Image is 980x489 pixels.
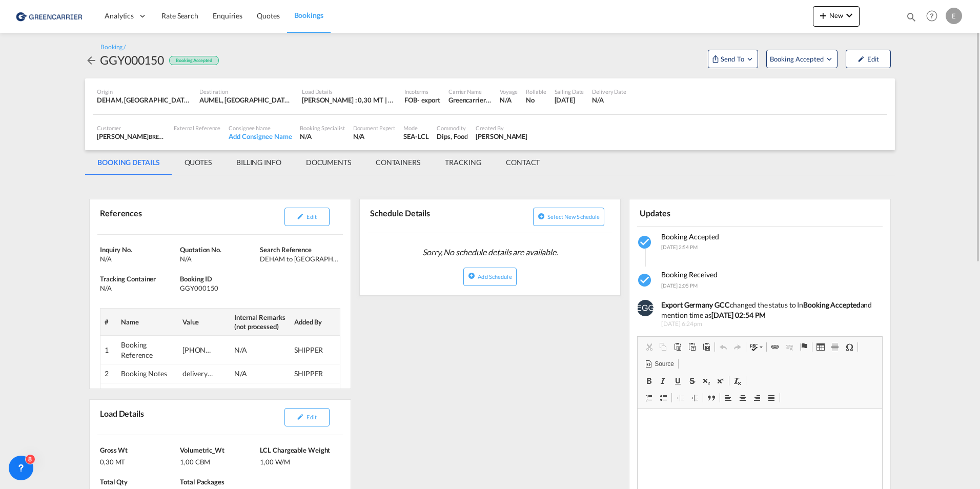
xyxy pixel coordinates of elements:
span: Quotes [257,11,279,20]
a: Paste (Ctrl+V) [670,340,685,354]
a: Centre [736,391,750,404]
md-tab-item: TRACKING [433,150,494,175]
div: Schedule Details [367,203,488,229]
div: N/A [500,95,518,105]
td: 1 [100,336,117,364]
a: Remove Format [730,374,745,388]
span: Volumetric_Wt [180,446,224,454]
a: Bold (Ctrl+B) [642,374,656,388]
md-icon: icon-arrow-left [85,54,97,67]
a: Undo (Ctrl+Z) [716,340,730,354]
a: Link (Ctrl+K) [768,340,782,354]
div: Created By [476,124,527,132]
a: Increase Indent [687,391,702,404]
span: Booking Accepted [770,54,825,64]
span: [DATE] 6:24pm [661,320,875,329]
th: Name [117,308,178,335]
span: Bookings [294,11,323,19]
button: icon-pencilEdit [846,50,891,68]
td: 3 [100,383,117,412]
a: Unlink [782,340,797,354]
div: [PERSON_NAME] [97,132,166,141]
span: BRELOG GMBH [149,132,188,140]
div: Load Details [97,404,148,431]
div: N/A [180,254,257,263]
div: 18 Oct 2025 [555,95,584,105]
a: Spell Check As You Type [747,340,765,354]
md-icon: icon-pencil [857,55,865,63]
md-icon: icon-pencil [297,413,304,420]
div: Greencarrier Consolidators [448,95,492,105]
button: icon-pencilEdit [284,408,330,426]
span: Booking Accepted [661,232,719,241]
div: Help [923,7,946,26]
div: N/A [100,283,177,293]
span: Select new schedule [547,213,600,220]
span: Gross Wt [100,446,128,454]
span: Total Qty [100,478,128,486]
div: Consignee Name [229,124,292,132]
div: Mode [403,124,428,132]
div: delivery from 15.10.25 on [182,369,213,379]
a: Insert/Remove Bulleted List [656,391,670,404]
div: changed the status to In and mention time as [661,300,875,320]
div: No [526,95,546,105]
td: SHIPPER [290,364,340,383]
div: Destination [199,88,294,95]
div: - export [417,95,440,105]
span: Quotation No. [180,246,221,254]
span: Edit [307,213,316,220]
md-tab-item: QUOTES [172,150,224,175]
div: GGY000150 [180,283,257,293]
div: GGY000150 [100,52,164,68]
span: Rate Search [161,11,198,20]
div: 0,30 MT [100,455,177,466]
a: Insert/Remove Numbered List [642,391,656,404]
a: Paste as plain text (Ctrl+Shift+V) [685,340,699,354]
span: Enquiries [213,11,242,20]
div: N/A [234,345,265,355]
span: Edit [307,414,316,420]
div: Load Details [302,88,396,95]
a: Align Right [750,391,764,404]
div: E [946,8,962,24]
md-icon: icon-checkbox-marked-circle [637,234,654,251]
span: New [817,11,855,19]
div: N/A [353,132,396,141]
div: External Reference [174,124,220,132]
div: References [97,203,218,230]
span: Booking Received [661,270,718,279]
img: 1378a7308afe11ef83610d9e779c6b34.png [15,5,85,28]
div: 1,00 CBM [180,455,257,466]
div: N/A [592,95,626,105]
a: Underline (Ctrl+U) [670,374,685,388]
a: Table [813,340,828,354]
th: Added By [290,308,340,335]
div: Voyage [500,88,518,95]
div: Origin [97,88,191,95]
a: Paste from Word [699,340,713,354]
md-icon: icon-pencil [297,213,304,220]
div: 18-25-10-070 [182,345,213,355]
a: Insert Horizontal Line [828,340,842,354]
span: [DATE] 2:05 PM [661,282,698,289]
div: [PERSON_NAME] : 0,30 MT | Volumetric Wt : 1,00 CBM | Chargeable Wt : 1,00 W/M [302,95,396,105]
th: Internal Remarks (not processed) [230,308,290,335]
div: N/A [300,132,344,141]
md-tab-item: BILLING INFO [224,150,294,175]
a: Align Left [721,391,736,404]
div: Booking / [100,43,126,52]
div: Commodity [437,124,467,132]
div: Rollable [526,88,546,95]
div: DEHAM, Hamburg, Germany, Western Europe, Europe [97,95,191,105]
span: Sorry, No schedule details are available. [418,242,562,262]
td: Booking Notes [117,364,178,383]
div: SEA-LCL [403,132,428,141]
md-icon: icon-plus 400-fg [817,9,829,22]
span: Help [923,7,941,25]
span: Inquiry No. [100,246,132,254]
div: Sailing Date [555,88,584,95]
td: Booking Reference [117,336,178,364]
